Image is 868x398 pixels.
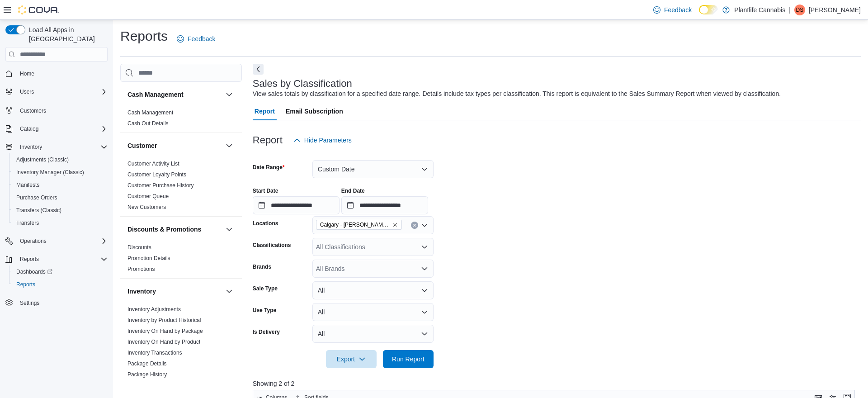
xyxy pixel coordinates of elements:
[16,298,43,308] a: Settings
[16,268,52,275] span: Dashboards
[127,109,173,116] span: Cash Management
[127,161,179,167] a: Customer Activity List
[5,63,108,333] nav: Complex example
[809,5,861,15] p: [PERSON_NAME]
[16,86,38,97] button: Users
[127,225,222,234] button: Discounts & Promotions
[9,153,111,166] button: Adjustments (Classic)
[13,205,65,216] a: Transfers (Classic)
[9,204,111,217] button: Transfers (Classic)
[734,5,785,15] p: Plantlife Cannabis
[16,181,39,189] span: Manifests
[224,140,235,151] button: Customer
[253,285,278,292] label: Sale Type
[312,303,434,321] button: All
[253,135,283,146] h3: Report
[16,123,108,134] span: Catalog
[664,5,692,14] span: Feedback
[253,328,280,336] label: Is Delivery
[127,371,167,378] a: Package History
[312,325,434,343] button: All
[253,307,276,314] label: Use Type
[341,196,428,214] input: Press the down key to open a popover containing a calendar.
[13,154,108,165] span: Adjustments (Classic)
[9,265,111,278] a: Dashboards
[127,338,200,346] span: Inventory On Hand by Product
[253,263,271,270] label: Brands
[13,218,42,228] a: Transfers
[9,278,111,291] button: Reports
[16,194,57,201] span: Purchase Orders
[421,243,428,251] button: Open list of options
[9,191,111,204] button: Purchase Orders
[13,180,108,190] span: Manifests
[127,244,151,251] a: Discounts
[127,182,194,189] a: Customer Purchase History
[16,254,42,265] button: Reports
[13,279,108,290] span: Reports
[13,192,61,203] a: Purchase Orders
[13,266,108,277] span: Dashboards
[699,5,718,14] input: Dark Mode
[16,68,38,79] a: Home
[127,306,181,313] a: Inventory Adjustments
[127,328,203,334] a: Inventory On Hand by Package
[9,217,111,229] button: Transfers
[320,220,391,229] span: Calgary - [PERSON_NAME] Regional
[2,85,111,98] button: Users
[312,160,434,178] button: Custom Date
[127,193,169,200] span: Customer Queue
[127,109,173,116] a: Cash Management
[286,102,343,120] span: Email Subscription
[127,349,182,356] span: Inventory Transactions
[127,141,157,150] h3: Customer
[127,171,186,178] a: Customer Loyalty Points
[2,141,111,153] button: Inventory
[13,205,108,216] span: Transfers (Classic)
[224,89,235,100] button: Cash Management
[16,219,39,227] span: Transfers
[16,86,108,97] span: Users
[127,193,169,199] a: Customer Queue
[127,371,167,378] span: Package History
[173,30,219,48] a: Feedback
[16,105,50,116] a: Customers
[794,5,805,15] div: Dorothy Szczepanski
[326,350,377,368] button: Export
[127,317,201,323] a: Inventory by Product Historical
[304,136,352,145] span: Hide Parameters
[13,167,108,178] span: Inventory Manager (Classic)
[789,5,791,15] p: |
[20,256,39,263] span: Reports
[127,255,170,261] a: Promotion Details
[16,236,108,246] span: Operations
[392,355,425,364] span: Run Report
[127,141,222,150] button: Customer
[421,265,428,272] button: Open list of options
[2,296,111,309] button: Settings
[127,204,166,210] a: New Customers
[16,156,69,163] span: Adjustments (Classic)
[20,70,34,77] span: Home
[290,131,355,149] button: Hide Parameters
[127,350,182,356] a: Inventory Transactions
[383,350,434,368] button: Run Report
[253,242,291,249] label: Classifications
[312,281,434,299] button: All
[13,180,43,190] a: Manifests
[331,350,371,368] span: Export
[20,125,38,133] span: Catalog
[20,143,42,151] span: Inventory
[253,196,340,214] input: Press the down key to open a popover containing a calendar.
[16,254,108,265] span: Reports
[127,287,222,296] button: Inventory
[127,360,167,367] span: Package Details
[20,107,46,114] span: Customers
[16,123,42,134] button: Catalog
[2,123,111,135] button: Catalog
